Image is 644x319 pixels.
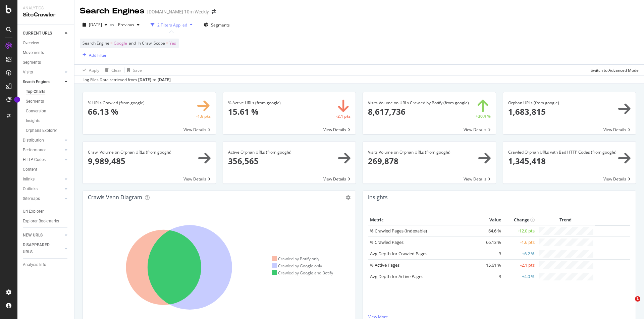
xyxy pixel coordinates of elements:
[368,193,388,202] h4: Insights
[26,127,69,134] a: Orphans Explorer
[89,52,107,58] div: Add Filter
[26,127,57,134] div: Orphans Explorer
[23,147,46,154] div: Performance
[23,261,46,268] div: Analysis Info
[23,78,50,86] div: Search Engines
[26,98,44,105] div: Segments
[23,156,46,163] div: HTTP Codes
[23,137,63,144] a: Distribution
[23,242,63,256] a: DISAPPEARED URLS
[23,185,63,193] a: Outlinks
[503,259,536,271] td: -2.1 pts
[23,195,63,202] a: Sitemaps
[23,40,39,47] div: Overview
[23,218,69,225] a: Explorer Bookmarks
[370,228,427,234] a: % Crawled Pages (Indexable)
[212,9,216,14] div: arrow-right-arrow-left
[26,88,45,95] div: Top Charts
[23,156,63,163] a: HTTP Codes
[23,30,52,37] div: CURRENT URLS
[129,40,136,46] span: and
[23,49,44,56] div: Movements
[26,117,40,124] div: Insights
[23,208,44,215] div: Url Explorer
[83,77,171,83] div: Log Files Data retrieved from to
[476,259,503,271] td: 15.61 %
[157,22,187,28] div: 2 Filters Applied
[80,19,110,30] button: [DATE]
[23,232,43,239] div: NEW URLS
[23,40,69,47] a: Overview
[370,239,404,245] a: % Crawled Pages
[23,11,69,19] div: SiteCrawler
[80,5,145,17] div: Search Engines
[476,236,503,248] td: 66.13 %
[23,69,33,76] div: Visits
[23,208,69,215] a: Url Explorer
[88,193,142,202] h4: Crawls Venn Diagram
[23,49,69,56] a: Movements
[23,218,59,225] div: Explorer Bookmarks
[211,22,230,28] span: Segments
[23,195,40,202] div: Sitemaps
[23,261,69,268] a: Analysis Info
[23,59,69,66] a: Segments
[23,242,57,256] div: DISAPPEARED URLS
[26,117,69,124] a: Insights
[23,185,38,193] div: Outlinks
[166,40,168,46] span: =
[147,8,209,15] div: [DOMAIN_NAME] 10m Weekly
[23,30,63,37] a: CURRENT URLS
[591,67,639,73] div: Switch to Advanced Mode
[23,176,35,183] div: Inlinks
[23,166,69,173] a: Content
[124,65,142,75] button: Save
[111,67,121,73] div: Clear
[23,137,44,144] div: Distribution
[536,215,595,225] th: Trend
[201,19,232,30] button: Segments
[89,67,99,73] div: Apply
[26,98,69,105] a: Segments
[80,65,99,75] button: Apply
[26,108,46,115] div: Conversion
[635,296,640,302] span: 1
[476,271,503,282] td: 3
[138,40,165,46] span: In Crawl Scope
[370,273,423,279] a: Avg Depth for Active Pages
[476,225,503,237] td: 64.6 %
[102,65,121,75] button: Clear
[89,22,102,28] span: 2025 Jul. 17th
[26,88,69,95] a: Top Charts
[14,97,20,103] div: Tooltip anchor
[272,270,333,276] div: Crawled by Google and Botify
[23,176,63,183] a: Inlinks
[272,263,322,269] div: Crawled by Google only
[26,108,69,115] a: Conversion
[588,65,639,75] button: Switch to Advanced Mode
[23,5,69,11] div: Analytics
[23,59,41,66] div: Segments
[115,19,142,30] button: Previous
[368,215,476,225] th: Metric
[114,39,127,48] span: Google
[133,67,142,73] div: Save
[169,39,176,48] span: Yes
[83,40,109,46] span: Search Engine
[138,77,151,83] div: [DATE]
[23,78,63,86] a: Search Engines
[23,166,37,173] div: Content
[23,147,63,154] a: Performance
[148,19,195,30] button: 2 Filters Applied
[503,248,536,259] td: +6.2 %
[110,40,113,46] span: =
[476,248,503,259] td: 3
[503,236,536,248] td: -1.6 pts
[503,225,536,237] td: +12.0 pts
[115,22,134,28] span: Previous
[346,195,351,200] i: Options
[370,262,399,268] a: % Active Pages
[621,296,637,312] iframe: Intercom live chat
[158,77,171,83] div: [DATE]
[476,215,503,225] th: Value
